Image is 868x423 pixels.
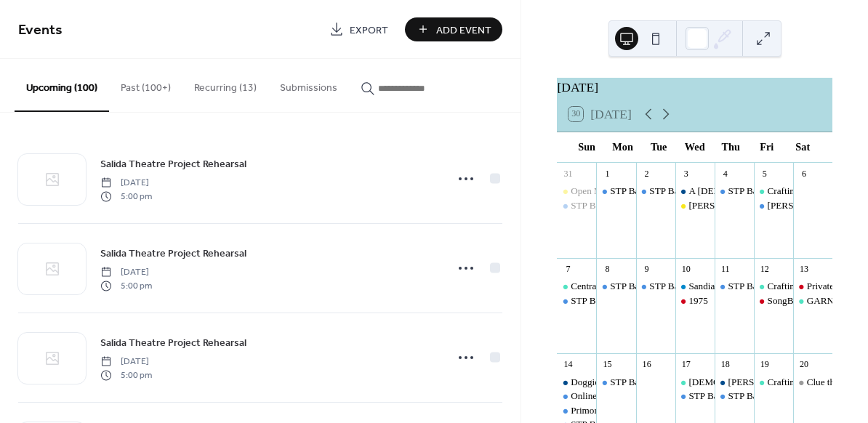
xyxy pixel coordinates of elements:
div: 6 [797,167,810,180]
span: [DATE] [100,177,152,190]
a: Salida Theatre Project Rehearsal [100,245,246,262]
span: Export [350,23,388,38]
div: 12 [758,263,771,275]
div: Reed Foehl [715,376,754,389]
div: STP Baby with the bath water rehearsals [610,185,765,198]
div: STP Baby with the bath water rehearsals [571,294,726,307]
button: Upcoming (100) [15,59,109,112]
div: 31 [562,167,574,180]
div: 10 [680,263,692,275]
span: [DATE] [100,266,152,279]
div: STP Baby with the bath water rehearsals [649,280,805,293]
span: [DATE] [100,355,152,368]
div: STP Baby with the bath water rehearsals [596,376,635,389]
div: Sun [568,132,605,162]
div: SongBird Rehearsal [754,294,793,307]
div: Online Silent Auction for Campout for the cause ends [557,390,596,403]
span: Events [18,16,63,44]
div: Online Silent Auction for Campout for the cause ends [571,390,776,403]
span: 5:00 pm [100,279,152,292]
div: 8 [601,263,614,275]
span: 5:00 pm [100,368,152,382]
div: A Church Board Meeting [675,185,715,198]
div: Central Colorado Humanist [557,280,596,293]
div: STP Baby with the bath water rehearsals [557,199,596,212]
a: Salida Theatre Project Rehearsal [100,156,246,172]
div: STP Baby with the bath water rehearsals [571,199,726,212]
div: 16 [640,358,653,371]
div: STP Baby with the bath water rehearsals [715,185,754,198]
div: 18 [719,358,731,371]
div: Crafting Circle [754,280,793,293]
span: Salida Theatre Project Rehearsal [100,157,246,172]
div: 2 [640,167,653,180]
div: Doggie Market [557,376,596,389]
a: Export [318,17,399,41]
div: STP Baby with the bath water rehearsals [610,376,765,389]
div: 4 [719,167,731,180]
div: STP Baby with the bath water rehearsals [715,280,754,293]
div: 5 [758,167,771,180]
div: 7 [562,263,574,275]
div: Sandia Hearing Aid Center [675,280,715,293]
div: Crafting Circle [768,376,825,389]
div: Primordial Sound Meditation with [PERSON_NAME] [571,404,781,417]
div: 3 [680,167,692,180]
div: 1975 [675,294,715,307]
div: Mon [605,132,641,162]
span: Salida Theatre Project Rehearsal [100,336,246,351]
div: Clue the Movie [807,376,867,389]
div: Crafting Circle [754,185,793,198]
div: STP Baby with the bath water rehearsals [557,294,596,307]
div: 15 [601,358,614,371]
div: STP Baby with the bath water rehearsals [636,280,675,293]
div: A [DEMOGRAPHIC_DATA] Board Meeting [688,185,864,198]
div: Clue the Movie [793,376,832,389]
div: Central [US_STATE] Humanist [571,280,692,293]
div: 13 [797,263,810,275]
button: Add Event [405,17,502,41]
div: [DATE] [557,78,832,97]
div: Salida Moth Mixed ages auditions [754,199,793,212]
button: Recurring (13) [182,59,268,110]
div: SongBird Rehearsal [768,294,845,307]
div: STP Baby with the bath water rehearsals [649,185,805,198]
div: 20 [797,358,810,371]
div: Doggie Market [571,376,629,389]
div: Crafting Circle [768,185,825,198]
div: 17 [680,358,692,371]
div: STP Baby with the bath water rehearsals [596,280,635,293]
div: STP Baby with the bath water rehearsals [610,280,765,293]
div: Shamanic Healing Circle with Sarah Sol [675,376,715,389]
button: Past (100+) [109,59,182,110]
div: [PERSON_NAME] [728,376,805,389]
div: Fri [749,132,785,162]
div: 14 [562,358,574,371]
button: Submissions [268,59,349,110]
span: 5:00 pm [100,190,152,203]
div: STP Baby with the bath water rehearsals [636,185,675,198]
div: STP Baby with the bath water rehearsals [596,185,635,198]
div: STP Baby with the bath water rehearsals [688,390,844,403]
div: STP Baby with the bath water rehearsals [675,390,715,403]
div: 1975 [688,294,707,307]
a: Salida Theatre Project Rehearsal [100,334,246,351]
div: Open Mic [571,185,609,198]
div: Crafting Circle [754,376,793,389]
div: 9 [640,263,653,275]
div: Private rehearsal [793,280,832,293]
div: Thu [712,132,749,162]
div: Sat [784,132,821,162]
span: Add Event [436,23,491,38]
div: Crafting Circle [768,280,825,293]
div: Sandia Hearing Aid Center [688,280,792,293]
div: Primordial Sound Meditation with Priti Chanda Klco [557,404,596,417]
span: Salida Theatre Project Rehearsal [100,246,246,262]
div: 19 [758,358,771,371]
div: Wed [677,132,713,162]
div: 11 [719,263,731,275]
div: 1 [601,167,614,180]
div: STP Baby with the bath water rehearsals [715,390,754,403]
div: Matt Flinner Trio opening guest Briony Hunn [675,199,715,212]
